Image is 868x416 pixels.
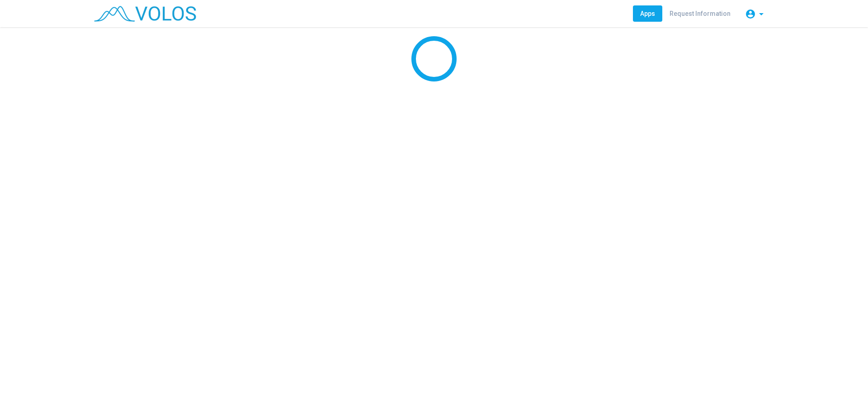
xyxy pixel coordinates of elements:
span: Apps [640,10,655,17]
a: Request Information [662,5,738,22]
mat-icon: arrow_drop_down [756,9,767,19]
a: Apps [633,5,662,22]
mat-icon: account_circle [745,9,756,19]
span: Request Information [670,10,731,17]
